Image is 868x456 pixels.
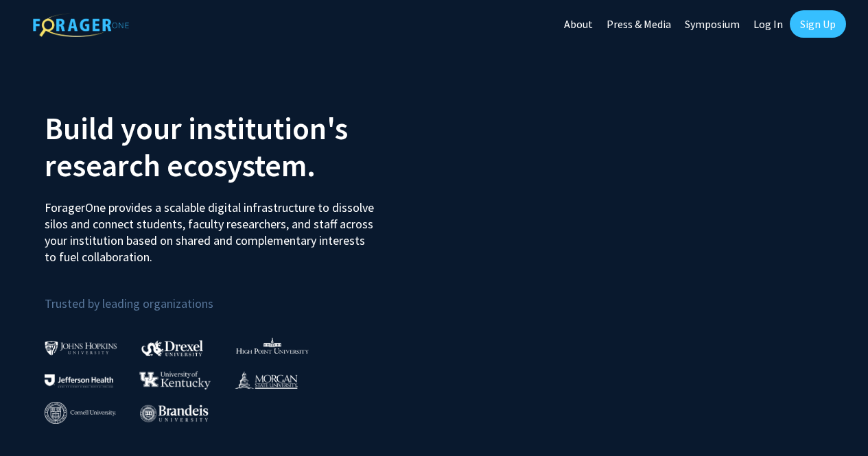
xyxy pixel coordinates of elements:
[235,371,298,389] img: Morgan State University
[236,337,309,354] img: High Point University
[139,371,211,389] img: University of Kentucky
[33,13,129,37] img: ForagerOne Logo
[45,374,113,387] img: Thomas Jefferson University
[45,402,116,424] img: Cornell University
[141,340,203,356] img: Drexel University
[45,189,378,265] p: ForagerOne provides a scalable digital infrastructure to dissolve silos and connect students, fac...
[45,341,117,355] img: Johns Hopkins University
[790,10,846,38] a: Sign Up
[45,110,424,184] h2: Build your institution's research ecosystem.
[45,276,424,314] p: Trusted by leading organizations
[140,405,209,422] img: Brandeis University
